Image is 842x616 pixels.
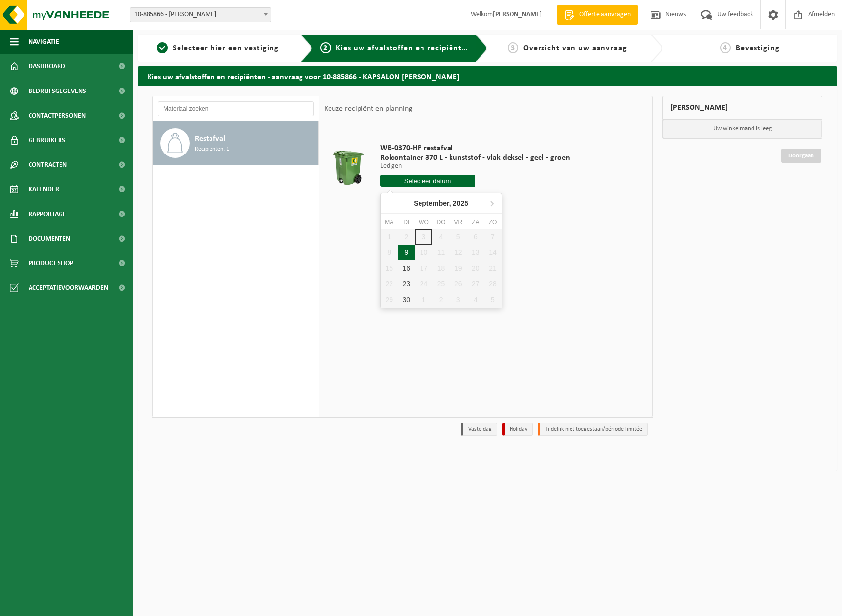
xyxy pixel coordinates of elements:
[781,149,821,163] a: Doorgaan
[467,217,484,227] div: za
[29,30,59,54] span: Navigatie
[195,145,229,154] span: Recipiënten: 1
[130,8,271,22] span: 10-885866 - KAPSALON LAURENCE - LAUWE
[380,175,475,187] input: Selecteer datum
[380,163,570,170] p: Ledigen
[736,44,780,52] span: Bevestiging
[29,79,86,103] span: Bedrijfsgegevens
[381,217,398,227] div: ma
[398,276,415,292] div: 23
[720,42,731,53] span: 4
[29,153,67,177] span: Contracten
[336,44,471,52] span: Kies uw afvalstoffen en recipiënten
[398,260,415,276] div: 16
[153,121,319,165] button: Restafval Recipiënten: 1
[158,101,314,116] input: Materiaal zoeken
[577,10,633,20] span: Offerte aanvragen
[432,217,450,227] div: do
[398,292,415,308] div: 30
[157,42,168,53] span: 1
[398,217,415,227] div: di
[29,226,70,251] span: Documenten
[319,96,418,121] div: Keuze recipiënt en planning
[538,423,648,436] li: Tijdelijk niet toegestaan/période limitée
[410,195,472,211] div: September,
[29,177,59,202] span: Kalender
[29,128,65,153] span: Gebruikers
[130,7,271,22] span: 10-885866 - KAPSALON LAURENCE - LAUWE
[461,423,497,436] li: Vaste dag
[29,103,86,128] span: Contactpersonen
[450,217,467,227] div: vr
[29,276,108,300] span: Acceptatievoorwaarden
[320,42,331,53] span: 2
[380,143,570,153] span: WB-0370-HP restafval
[143,42,293,54] a: 1Selecteer hier een vestiging
[502,423,533,436] li: Holiday
[398,245,415,260] div: 9
[508,42,518,53] span: 3
[195,133,225,145] span: Restafval
[453,200,468,207] i: 2025
[493,11,542,18] strong: [PERSON_NAME]
[173,44,279,52] span: Selecteer hier een vestiging
[663,120,822,138] p: Uw winkelmand is leeg
[138,66,837,86] h2: Kies uw afvalstoffen en recipiënten - aanvraag voor 10-885866 - KAPSALON [PERSON_NAME]
[29,202,66,226] span: Rapportage
[557,5,638,25] a: Offerte aanvragen
[662,96,823,120] div: [PERSON_NAME]
[484,217,501,227] div: zo
[380,153,570,163] span: Rolcontainer 370 L - kunststof - vlak deksel - geel - groen
[523,44,627,52] span: Overzicht van uw aanvraag
[415,217,432,227] div: wo
[29,251,73,276] span: Product Shop
[29,54,65,79] span: Dashboard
